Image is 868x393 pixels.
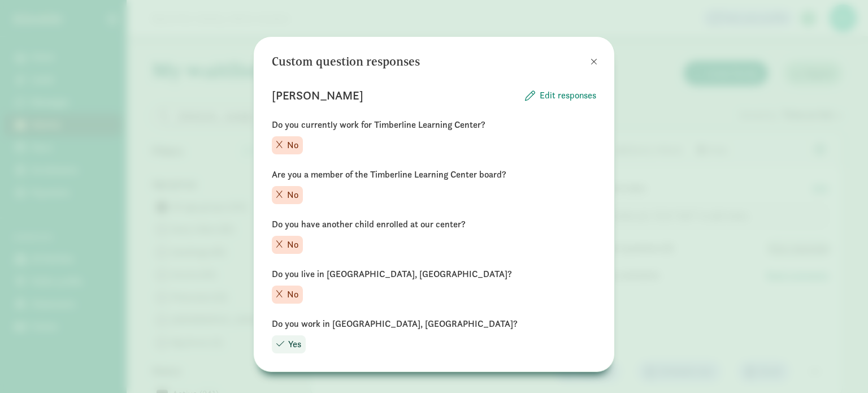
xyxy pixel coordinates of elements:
[272,218,596,231] p: Do you have another child enrolled at our center?
[272,136,303,154] div: No
[272,87,363,105] p: [PERSON_NAME]
[272,286,303,304] div: No
[272,317,596,331] p: Do you work in [GEOGRAPHIC_DATA], [GEOGRAPHIC_DATA]?
[272,267,596,281] p: Do you live in [GEOGRAPHIC_DATA], [GEOGRAPHIC_DATA]?
[540,89,596,102] span: Edit responses
[272,55,420,68] h3: Custom question responses
[525,89,596,102] button: Edit responses
[272,335,306,353] div: Yes
[811,339,868,393] iframe: Chat Widget
[272,118,596,132] p: Do you currently work for Timberline Learning Center?
[272,236,303,254] div: No
[272,186,303,204] div: No
[272,168,596,182] p: Are you a member of the Timberline Learning Center board?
